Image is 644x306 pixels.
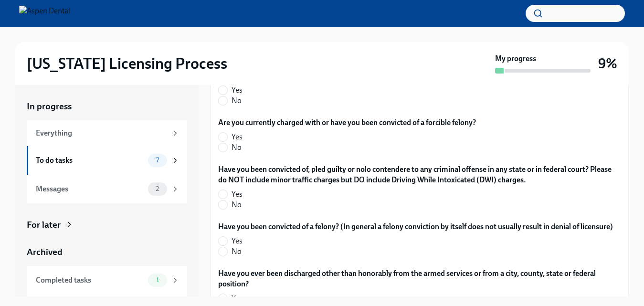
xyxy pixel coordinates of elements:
div: For later [27,219,61,231]
label: Are you currently charged with or have you been convicted of a forcible felony? [218,117,476,128]
div: Messages [36,184,144,194]
a: Completed tasks1 [27,266,187,295]
span: 1 [150,276,165,284]
a: Messages2 [27,175,187,203]
div: Completed tasks [36,275,144,285]
span: Yes [232,189,243,200]
a: In progress [27,100,187,113]
a: Archived [27,246,187,258]
span: 2 [150,185,165,192]
span: No [232,200,242,210]
div: Everything [36,128,167,138]
span: Yes [232,132,243,142]
h2: [US_STATE] Licensing Process [27,54,227,73]
a: For later [27,219,187,231]
a: Everything [27,120,187,146]
span: No [232,95,242,106]
a: To do tasks7 [27,146,187,175]
span: Yes [232,85,243,95]
div: To do tasks [36,155,144,166]
span: Yes [232,236,243,246]
label: Have you ever been discharged other than honorably from the armed services or from a city, county... [218,268,621,289]
span: No [232,142,242,153]
label: Have you been convicted of a felony? (In general a felony conviction by itself does not usually r... [218,222,613,232]
span: No [232,246,242,257]
img: Aspen Dental [19,6,70,21]
strong: My progress [495,53,536,64]
span: Yes [232,293,243,304]
span: 7 [150,157,165,164]
label: Have you been convicted of, pled guilty or nolo contendere to any criminal offense in any state o... [218,164,621,185]
h3: 9% [598,55,617,72]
